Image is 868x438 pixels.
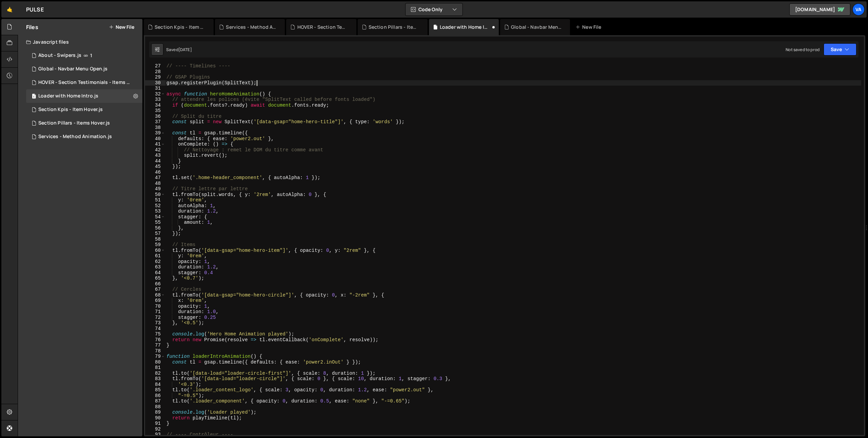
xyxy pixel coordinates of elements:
[145,114,165,119] div: 36
[145,164,165,170] div: 45
[145,103,165,108] div: 34
[145,80,165,86] div: 30
[145,415,165,421] div: 90
[145,410,165,415] div: 89
[145,158,165,164] div: 44
[145,225,165,231] div: 56
[575,24,604,30] div: New File
[145,287,165,292] div: 67
[90,53,92,58] span: 1
[145,63,165,69] div: 27
[145,432,165,438] div: 93
[26,23,38,31] h2: Files
[38,120,110,126] div: Section Pillars - Items Hover.js
[145,209,165,214] div: 53
[26,116,142,130] div: 16253/44429.js
[145,197,165,203] div: 51
[406,3,462,16] button: Code Only
[26,5,44,14] div: PULSE
[145,175,165,181] div: 47
[145,237,165,242] div: 58
[145,253,165,259] div: 61
[38,80,132,86] div: HOVER - Section Testimonials - Items Hover.js
[145,404,165,410] div: 88
[145,326,165,332] div: 74
[38,66,107,72] div: Global - Navbar Menu Open.js
[32,94,36,100] span: 1
[145,231,165,237] div: 57
[145,186,165,192] div: 49
[145,354,165,359] div: 79
[145,315,165,321] div: 72
[145,304,165,309] div: 70
[145,292,165,298] div: 68
[786,47,820,52] div: Not saved to prod
[511,24,562,30] div: Global - Navbar Menu Open.js
[789,3,850,16] a: [DOMAIN_NAME]
[26,89,142,103] div: 16253/45227.js
[145,153,165,158] div: 43
[824,43,856,56] button: Save
[145,343,165,348] div: 77
[26,76,145,89] div: 16253/45325.js
[18,35,142,49] div: Javascript files
[145,320,165,326] div: 73
[440,24,491,30] div: Loader with Home Intro.js
[38,93,98,99] div: Loader with Home Intro.js
[145,170,165,175] div: 46
[145,376,165,382] div: 83
[145,309,165,315] div: 71
[145,86,165,91] div: 31
[145,130,165,136] div: 39
[145,426,165,432] div: 92
[145,136,165,142] div: 40
[1,1,18,18] a: 🤙
[226,24,277,30] div: Services - Method Animation.js
[178,47,192,52] div: [DATE]
[38,134,112,140] div: Services - Method Animation.js
[145,203,165,209] div: 52
[145,69,165,75] div: 28
[145,125,165,131] div: 38
[145,181,165,187] div: 48
[145,97,165,103] div: 33
[145,214,165,220] div: 54
[145,91,165,97] div: 32
[145,119,165,125] div: 37
[145,365,165,371] div: 81
[145,382,165,388] div: 84
[145,421,165,426] div: 91
[145,359,165,365] div: 80
[145,242,165,248] div: 59
[145,74,165,80] div: 29
[145,270,165,276] div: 64
[852,3,865,16] a: Va
[109,24,134,30] button: New File
[369,24,419,30] div: Section Pillars - Items Hover.js
[38,107,103,113] div: Section Kpis - Item Hover.js
[26,103,142,116] div: 16253/44485.js
[145,220,165,225] div: 55
[145,264,165,270] div: 63
[38,52,81,59] div: About - Swipers.js
[145,348,165,354] div: 78
[145,108,165,114] div: 35
[145,298,165,304] div: 69
[297,24,348,30] div: HOVER - Section Testimonials - Items Hover.js
[145,393,165,399] div: 86
[145,259,165,265] div: 62
[145,371,165,376] div: 82
[26,130,142,144] div: Services - Method Animation.js
[145,141,165,147] div: 41
[145,147,165,153] div: 42
[166,47,192,52] div: Saved
[145,192,165,198] div: 50
[145,331,165,337] div: 75
[145,387,165,393] div: 85
[145,398,165,404] div: 87
[26,49,142,62] div: 16253/43838.js
[145,248,165,254] div: 60
[26,62,142,76] div: 16253/44426.js
[145,276,165,281] div: 65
